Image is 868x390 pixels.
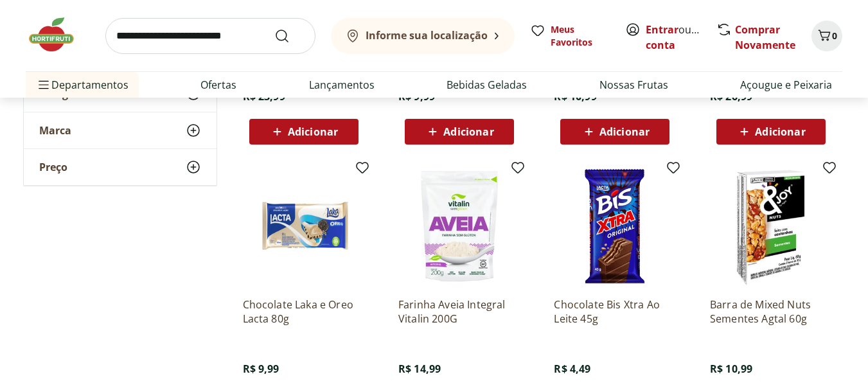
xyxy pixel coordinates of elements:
[710,362,752,376] span: R$ 10,99
[274,28,305,44] button: Submit Search
[243,362,279,376] span: R$ 9,99
[716,119,826,145] button: Adicionar
[447,77,527,93] a: Bebidas Geladas
[398,362,441,376] span: R$ 14,99
[811,21,842,51] button: Carrinho
[331,18,515,54] button: Informe sua localização
[560,119,669,145] button: Adicionar
[755,127,805,137] span: Adicionar
[309,77,375,93] a: Lançamentos
[405,119,514,145] button: Adicionar
[249,119,359,145] button: Adicionar
[646,22,703,53] span: ou
[39,124,71,137] span: Marca
[443,127,493,137] span: Adicionar
[36,69,51,100] button: Menu
[24,112,217,148] button: Marca
[599,127,650,137] span: Adicionar
[554,362,590,376] span: R$ 4,49
[26,15,90,54] img: Hortifruti
[530,23,610,49] a: Meus Favoritos
[646,22,678,37] a: Entrar
[288,127,338,137] span: Adicionar
[740,77,832,93] a: Açougue e Peixaria
[200,77,236,93] a: Ofertas
[832,30,837,42] span: 0
[36,69,128,100] span: Departamentos
[710,165,832,287] img: Barra de Mixed Nuts Sementes Agtal 60g
[554,165,676,287] img: Chocolate Bis Xtra Ao Leite 45g
[243,165,365,287] img: Chocolate Laka e Oreo Lacta 80g
[735,22,795,52] a: Comprar Novamente
[551,23,610,49] span: Meus Favoritos
[105,18,315,54] input: search
[398,165,520,287] img: Farinha Aveia Integral Vitalin 200G
[243,297,365,326] a: Chocolate Laka e Oreo Lacta 80g
[554,297,676,326] a: Chocolate Bis Xtra Ao Leite 45g
[24,149,217,185] button: Preço
[710,297,832,326] a: Barra de Mixed Nuts Sementes Agtal 60g
[646,22,716,52] a: Criar conta
[39,161,67,173] span: Preço
[366,28,488,42] b: Informe sua localização
[398,297,520,326] a: Farinha Aveia Integral Vitalin 200G
[599,77,668,93] a: Nossas Frutas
